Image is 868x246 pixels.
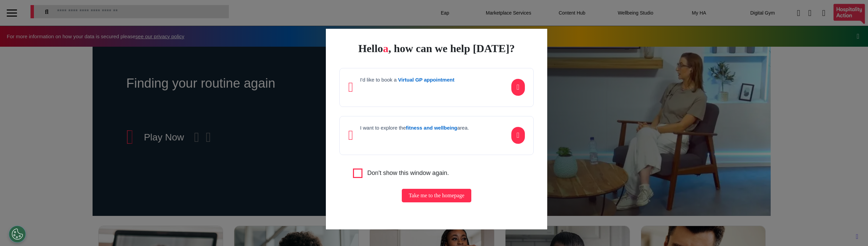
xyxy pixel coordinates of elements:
[398,77,454,83] strong: Virtual GP appointment
[360,77,454,83] h4: I'd like to book a
[367,169,449,178] label: Don't show this window again.
[406,125,457,131] strong: fitness and wellbeing
[9,226,26,243] button: Open Preferences
[353,169,362,178] input: Agree to privacy policy
[402,189,471,202] button: Take me to the homepage
[360,125,469,131] h4: I want to explore the area.
[383,42,389,54] span: a
[339,42,533,54] div: Hello , how can we help [DATE]?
